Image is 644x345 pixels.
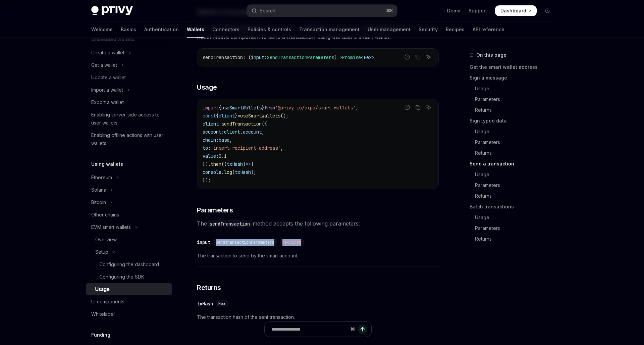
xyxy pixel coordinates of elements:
[224,129,240,135] span: client
[86,209,172,221] a: Other chains
[95,236,117,244] div: Overview
[469,7,487,14] a: Support
[91,86,123,94] div: Import a wallet
[91,174,112,182] div: Ethereum
[86,271,172,283] a: Configuring the SDK
[203,121,219,127] span: client
[386,8,393,13] span: ⌘ K
[473,21,504,38] a: API reference
[91,61,117,69] div: Get a wallet
[86,129,172,149] a: Enabling offline actions with user wallets
[235,169,251,175] span: txHash
[91,111,168,127] div: Enabling server-side access to user wallets
[95,248,108,256] div: Setup
[264,105,275,111] span: from
[447,7,461,14] a: Demo
[247,5,397,17] button: Open search
[203,129,224,135] span: account:
[470,137,558,148] a: Parameters
[221,169,224,175] span: .
[500,7,526,14] span: Dashboard
[211,145,280,151] span: 'insert-recipient-address'
[197,252,439,260] span: The transaction to send by the smart account.
[232,169,235,175] span: (
[470,180,558,191] a: Parameters
[271,322,347,337] input: Ask a question...
[243,54,251,60] span: : (
[216,113,219,119] span: {
[91,98,124,106] div: Export a wallet
[207,220,253,228] code: sendTransaction
[86,196,172,208] button: Toggle Bitcoin section
[243,129,262,135] span: account
[187,21,204,38] a: Wallets
[358,325,367,334] button: Send message
[212,21,239,38] a: Connectors
[86,283,172,295] a: Usage
[91,211,119,219] div: Other chains
[372,54,374,60] span: >
[248,21,291,38] a: Policies & controls
[197,313,439,321] span: The transaction hash of the sent transaction.
[260,7,278,15] div: Search...
[197,300,213,307] div: txHash
[91,186,106,194] div: Solana
[86,171,172,184] button: Toggle Ethereum section
[280,145,283,151] span: ,
[218,301,225,306] span: Hex
[470,234,558,244] a: Returns
[280,113,288,119] span: ();
[197,239,210,246] div: input
[211,161,221,167] span: then
[470,83,558,94] a: Usage
[86,59,172,71] button: Toggle Get a wallet section
[91,6,133,15] img: dark logo
[227,161,243,167] span: txHash
[197,283,221,292] span: Returns
[203,177,211,183] span: });
[91,223,131,231] div: EVM smart wallets
[542,5,553,16] button: Toggle dark mode
[470,148,558,158] a: Returns
[364,54,372,60] span: Hex
[203,169,221,175] span: console
[203,113,216,119] span: const
[219,105,221,111] span: {
[91,198,106,206] div: Bitcoin
[99,260,159,268] div: Configuring the dashboard
[470,212,558,223] a: Usage
[476,51,506,59] span: On this page
[216,240,274,245] span: SendTransactionParameters
[337,54,342,60] span: =>
[262,121,267,127] span: ({
[470,191,558,201] a: Returns
[91,131,168,147] div: Enabling offline actions with user wallets
[446,21,465,38] a: Recipes
[262,129,264,135] span: ,
[99,273,144,281] div: Configuring the SDK
[361,54,364,60] span: <
[203,153,219,159] span: value:
[470,201,558,212] a: Batch transactions
[414,53,422,61] button: Copy the contents from the code block
[91,331,110,339] h5: Funding
[219,153,227,159] span: 0.1
[91,73,126,82] div: Update a wallet
[470,105,558,115] a: Returns
[197,219,439,228] span: The method accepts the following parameters:
[86,47,172,59] button: Toggle Create a wallet section
[197,83,217,92] span: Usage
[91,21,113,38] a: Welcome
[91,310,115,318] div: Whitelabel
[470,158,558,169] a: Send a transaction
[424,103,433,112] button: Ask AI
[299,21,360,38] a: Transaction management
[203,137,219,143] span: chain:
[86,258,172,270] a: Configuring the dashboard
[219,137,229,143] span: base
[121,21,136,38] a: Basics
[203,161,211,167] span: }).
[91,49,124,57] div: Create a wallet
[229,137,232,143] span: ,
[221,105,262,111] span: useSmartWallets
